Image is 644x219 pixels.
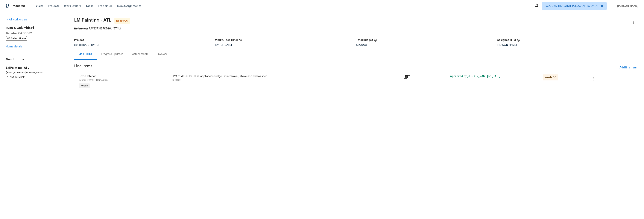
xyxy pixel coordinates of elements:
div: Invoices [157,52,168,56]
h2: 1955 S Columbia Pl [6,26,65,30]
span: [DATE] [215,44,223,46]
span: $300.00 [356,44,367,46]
button: Add line item [618,64,638,71]
span: Work Orders [64,4,81,8]
div: Progress Updates [101,52,123,56]
span: [GEOGRAPHIC_DATA], [GEOGRAPHIC_DATA] [545,4,598,8]
b: Reference: [74,27,88,30]
span: [DATE] [492,75,500,78]
span: Needs QC [116,19,129,23]
div: PJWBXF3J37K5-f6bf574bf [74,27,638,31]
span: Properties [98,4,113,8]
span: [DATE] [224,44,232,46]
h5: Project [74,39,84,41]
span: Visits [36,4,43,8]
div: HPM to detail Install all appliances fridge , microwave , stove and dishwasher [172,74,401,78]
span: Repair [79,84,89,88]
span: Line Items [74,64,618,71]
span: - [215,44,232,46]
span: - [82,44,99,46]
span: LM Painting - ATL [74,18,111,22]
span: [DATE] [82,44,90,46]
span: [DATE] [91,44,99,46]
span: Needs QC [545,76,558,79]
span: The total cost of line items that have been proposed by Opendoor. This sum includes line items th... [374,39,377,44]
span: Add line item [619,65,637,70]
div: Line Items [79,52,92,56]
p: [PHONE_NUMBER] [6,76,65,79]
span: Interior Overall - Demolition [79,79,108,81]
span: Tasks [86,5,93,7]
span: Projects [48,4,60,8]
h4: Vendor Info [6,58,65,61]
span: Approved by [PERSON_NAME] on [450,75,500,78]
h5: Work Order Timeline [215,39,242,41]
span: Geo Assignments [117,4,141,8]
div: Attachments [132,52,148,56]
a: Home details [6,45,22,48]
a: All work orders [6,18,27,21]
span: Demo Interior [79,75,96,78]
span: The hpm assigned to this work order. [517,39,520,44]
span: $300.00 [172,79,181,81]
div: [PERSON_NAME] [497,44,638,46]
span: Maestro [13,4,25,8]
span: Listed [74,44,99,46]
h5: Assigned HPM [497,39,516,41]
div: 7 [404,74,448,79]
h5: Total Budget [356,39,373,41]
h5: Decatur, GA 30032 [6,31,65,35]
p: [EMAIL_ADDRESS][DOMAIN_NAME] [6,71,65,74]
h5: LM Painting - ATL [6,66,65,70]
span: OD Select Home [6,36,27,41]
span: [PERSON_NAME] [616,4,638,8]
